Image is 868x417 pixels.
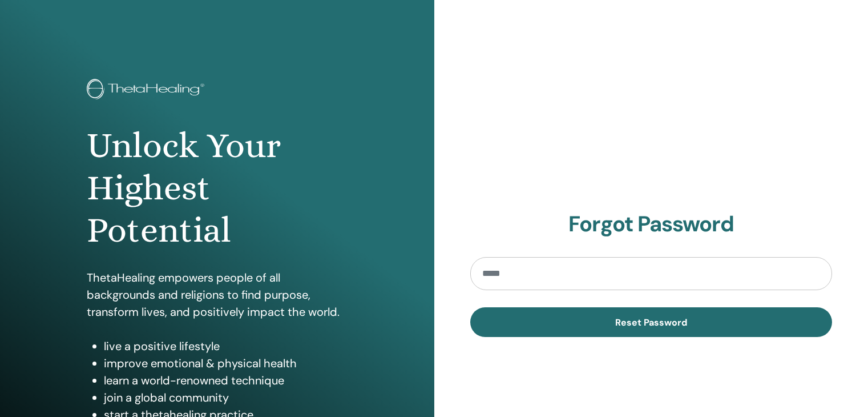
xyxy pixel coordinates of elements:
li: learn a world-renowned technique [104,372,348,389]
li: live a positive lifestyle [104,338,348,355]
h2: Forgot Password [470,211,833,238]
li: join a global community [104,389,348,406]
p: ThetaHealing empowers people of all backgrounds and religions to find purpose, transform lives, a... [87,269,348,320]
button: Reset Password [470,307,833,337]
span: Reset Password [615,316,687,328]
h1: Unlock Your Highest Potential [87,125,348,252]
li: improve emotional & physical health [104,355,348,372]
